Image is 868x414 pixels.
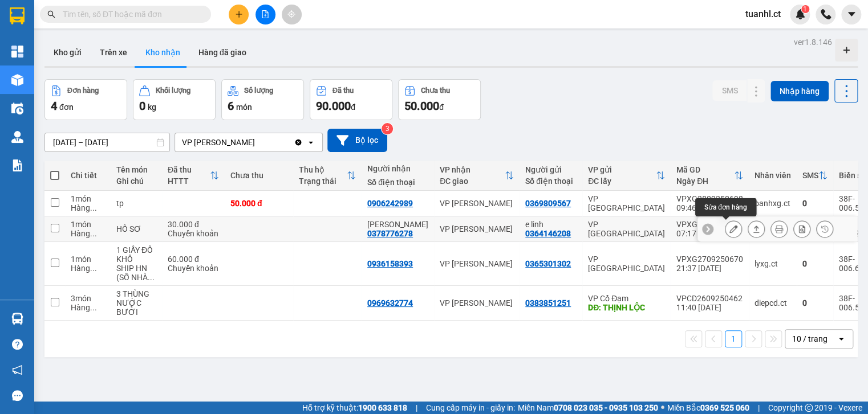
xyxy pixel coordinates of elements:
[525,220,577,229] div: e linh
[802,171,818,180] div: SMS
[12,339,23,350] span: question-circle
[116,264,156,282] div: SHIP HN (SỐ NHÀ 5, NGÁCH 3, NGÕ GIẾNG MỨT, BẠCH MAI, HÀ NỘI)
[294,138,303,147] svg: Clear value
[327,129,387,152] button: Bộ lọc
[351,103,355,112] span: đ
[416,401,417,414] span: |
[182,137,255,148] div: VP [PERSON_NAME]
[398,79,481,120] button: Chưa thu50.000đ
[10,7,25,24] img: logo-vxr
[11,74,23,86] img: warehouse-icon
[525,199,571,208] div: 0369809567
[440,177,505,186] div: ĐC giao
[310,79,392,120] button: Đã thu90.000đ
[148,103,156,112] span: kg
[582,161,671,191] th: Toggle SortBy
[755,298,791,308] div: diepcd.ct
[676,177,734,186] div: Ngày ĐH
[525,259,571,268] div: 0365301302
[230,171,287,180] div: Chưa thu
[168,255,219,264] div: 60.000 đ
[116,199,156,208] div: tp
[835,39,858,62] div: Tạo kho hàng mới
[91,39,136,66] button: Trên xe
[426,401,515,414] span: Cung cấp máy in - giấy in:
[221,79,304,120] button: Số lượng6món
[116,245,156,264] div: 1 GIẤY ĐỒ KHÔ
[299,177,347,186] div: Trạng thái
[230,199,287,208] div: 50.000 đ
[421,87,450,95] div: Chưa thu
[168,165,210,174] div: Đã thu
[755,171,791,180] div: Nhân viên
[63,8,197,21] input: Tìm tên, số ĐT hoặc mã đơn
[748,220,765,237] div: Giao hàng
[676,264,743,273] div: 21:37 [DATE]
[11,131,23,143] img: warehouse-icon
[67,87,99,95] div: Đơn hàng
[676,294,743,303] div: VPCD2609250462
[236,103,252,112] span: món
[821,9,831,19] img: phone-icon
[434,161,520,191] th: Toggle SortBy
[116,289,156,317] div: 3 THÙNG NƯỚC BƯỞI
[676,255,743,264] div: VPXG2709250670
[755,259,791,268] div: lyxg.ct
[116,165,156,174] div: Tên món
[795,9,805,19] img: icon-new-feature
[440,165,505,174] div: VP nhận
[792,333,828,345] div: 10 / trang
[802,199,828,208] div: 0
[139,99,145,113] span: 0
[71,255,105,264] div: 1 món
[71,203,105,212] div: Hàng thông thường
[676,194,743,203] div: VPXG2809250698
[518,401,658,414] span: Miền Nam
[846,9,857,19] span: caret-down
[725,220,742,237] div: Sửa đơn hàng
[59,103,74,112] span: đơn
[588,255,665,273] div: VP [GEOGRAPHIC_DATA]
[11,159,23,171] img: solution-icon
[47,10,55,18] span: search
[794,36,832,48] div: ver 1.8.146
[801,5,809,13] sup: 1
[841,5,861,24] button: caret-down
[588,165,656,174] div: VP gửi
[676,220,743,229] div: VPXG2809250686
[712,80,747,101] button: SMS
[229,5,249,24] button: plus
[162,161,225,191] th: Toggle SortBy
[525,177,577,186] div: Số điện thoại
[116,177,156,186] div: Ghi chú
[440,224,514,233] div: VP [PERSON_NAME]
[802,298,828,308] div: 0
[358,403,407,412] strong: 1900 633 818
[148,273,155,282] span: ...
[525,165,577,174] div: Người gửi
[44,39,91,66] button: Kho gửi
[261,10,269,18] span: file-add
[235,10,243,18] span: plus
[755,199,791,208] div: oanhxg.ct
[588,294,665,303] div: VP Cổ Đạm
[287,10,295,18] span: aim
[71,294,105,303] div: 3 món
[758,401,760,414] span: |
[770,81,829,101] button: Nhập hàng
[676,303,743,312] div: 11:40 [DATE]
[228,99,234,113] span: 6
[725,330,742,347] button: 1
[367,220,428,229] div: HẢI NGHI
[805,404,813,412] span: copyright
[71,171,105,180] div: Chi tiết
[695,198,756,216] div: Sửa đơn hàng
[382,123,393,134] sup: 3
[306,138,315,147] svg: open
[367,259,413,268] div: 0936158393
[671,161,749,191] th: Toggle SortBy
[71,264,105,273] div: Hàng thông thường
[244,87,273,95] div: Số lượng
[90,264,97,273] span: ...
[588,177,656,186] div: ĐC lấy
